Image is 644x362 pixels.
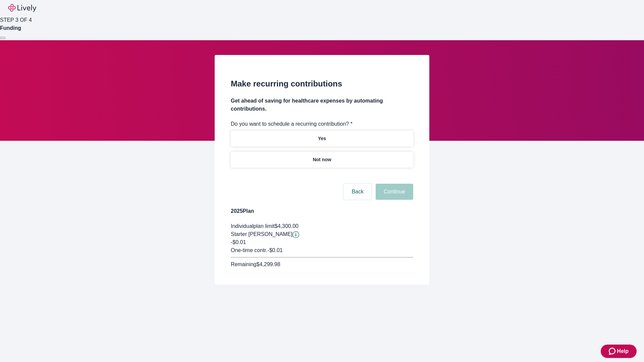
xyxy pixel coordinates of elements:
[267,247,282,253] span: - $0.01
[617,347,629,355] span: Help
[292,231,299,238] button: Lively will contribute $0.01 to establish your account
[231,239,246,245] span: -$0.01
[231,120,353,128] label: Do you want to schedule a recurring contribution? *
[231,223,275,229] span: Individual plan limit
[231,207,413,215] h4: 2025 Plan
[231,78,413,90] h2: Make recurring contributions
[8,4,36,12] img: Lively
[609,347,617,355] svg: Zendesk support icon
[275,223,299,229] span: $4,300.00
[231,247,267,253] span: One-time contr.
[601,345,637,358] button: Zendesk support iconHelp
[256,261,280,267] span: $4,299.98
[231,261,256,267] span: Remaining
[313,156,331,163] p: Not now
[292,231,299,238] svg: Starter penny details
[231,131,413,146] button: Yes
[343,184,372,200] button: Back
[318,135,326,142] p: Yes
[231,97,413,113] h4: Get ahead of saving for healthcare expenses by automating contributions.
[231,152,413,168] button: Not now
[231,231,292,237] span: Starter [PERSON_NAME]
